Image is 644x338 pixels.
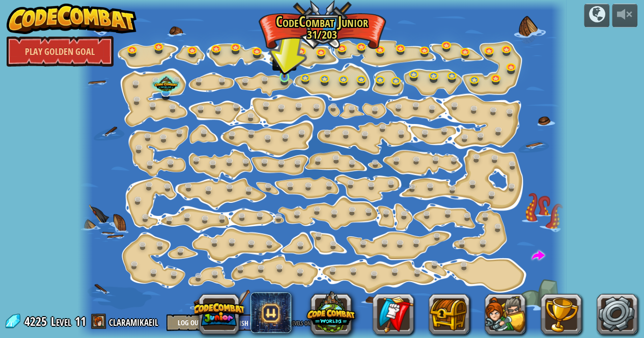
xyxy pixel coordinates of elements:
[24,313,50,329] span: 4225
[75,313,86,329] span: 11
[278,52,290,78] img: level-banner-started.png
[7,4,137,34] img: CodeCombat - Learn how to code by playing a game
[612,4,637,27] button: Adjust volume
[51,313,71,330] span: Level
[109,313,161,329] a: claramikaeil
[7,36,114,67] a: Play Golden Goal
[584,4,609,27] button: Campaigns
[166,314,212,331] button: Log Out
